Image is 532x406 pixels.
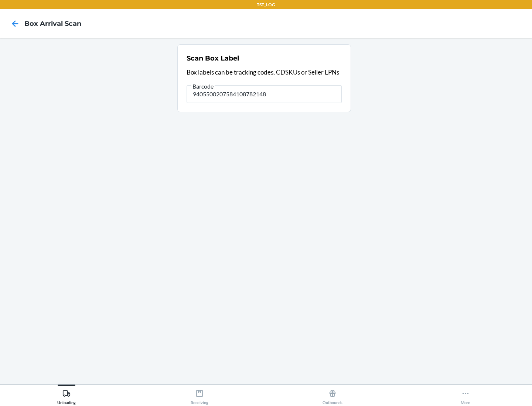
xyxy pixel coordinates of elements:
[191,83,215,90] span: Barcode
[187,85,342,103] input: Barcode
[257,1,275,8] p: TST_LOG
[399,385,532,405] button: More
[187,54,239,63] h2: Scan Box Label
[57,386,76,405] div: Unloading
[133,385,266,405] button: Receiving
[323,386,342,405] div: Outbounds
[266,385,399,405] button: Outbounds
[187,68,342,77] p: Box labels can be tracking codes, CDSKUs or Seller LPNs
[24,19,81,28] h4: Box Arrival Scan
[461,386,470,405] div: More
[191,386,208,405] div: Receiving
